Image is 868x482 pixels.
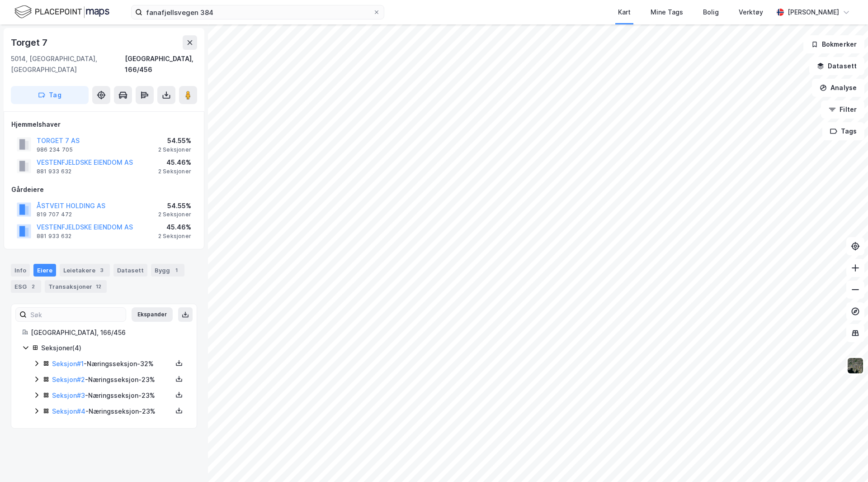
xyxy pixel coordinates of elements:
div: - Næringsseksjon - 32% [52,358,172,369]
div: 819 707 472 [37,211,72,218]
button: Datasett [809,57,864,75]
div: Torget 7 [11,35,49,50]
div: Bygg [151,264,184,277]
div: 5014, [GEOGRAPHIC_DATA], [GEOGRAPHIC_DATA] [11,53,125,75]
div: - Næringsseksjon - 23% [52,406,172,417]
div: 3 [97,266,106,275]
div: 986 234 705 [37,146,73,153]
div: [PERSON_NAME] [788,7,839,18]
iframe: Chat Widget [823,439,868,482]
button: Filter [821,100,864,119]
div: 1 [172,266,181,275]
div: [GEOGRAPHIC_DATA], 166/456 [31,327,186,338]
img: logo.f888ab2527a4732fd821a326f86c7f29.svg [14,4,109,20]
div: Kart [618,7,631,18]
a: Seksjon#2 [52,376,85,383]
div: Transaksjoner [45,280,107,293]
div: Seksjoner ( 4 ) [41,343,186,353]
div: 12 [94,282,103,291]
div: Gårdeiere [11,184,197,195]
div: Kontrollprogram for chat [823,439,868,482]
div: 45.46% [158,157,191,168]
div: Datasett [113,264,147,277]
div: 881 933 632 [37,168,71,175]
div: Bolig [703,7,719,18]
a: Seksjon#4 [52,407,85,415]
div: [GEOGRAPHIC_DATA], 166/456 [125,53,197,75]
div: 2 [28,282,38,291]
div: 881 933 632 [37,233,71,240]
a: Seksjon#3 [52,391,85,399]
button: Tags [822,122,864,140]
button: Ekspander [132,307,173,322]
div: Info [11,264,30,277]
button: Bokmerker [803,35,864,53]
div: Leietakere [60,264,110,277]
div: 2 Seksjoner [158,168,191,175]
div: 54.55% [158,135,191,146]
div: 2 Seksjoner [158,211,191,218]
div: - Næringsseksjon - 23% [52,374,172,385]
div: 54.55% [158,200,191,211]
a: Seksjon#1 [52,360,84,367]
input: Søk [27,308,126,321]
div: 45.46% [158,222,191,233]
div: Eiere [33,264,56,277]
button: Tag [11,86,89,104]
div: 2 Seksjoner [158,146,191,153]
div: - Næringsseksjon - 23% [52,390,172,401]
div: 2 Seksjoner [158,233,191,240]
input: Søk på adresse, matrikkel, gårdeiere, leietakere eller personer [142,5,373,19]
div: Hjemmelshaver [11,119,197,130]
div: Verktøy [739,7,763,18]
button: Analyse [812,79,864,97]
div: ESG [11,280,41,293]
img: 9k= [847,357,864,374]
div: Mine Tags [651,7,683,18]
